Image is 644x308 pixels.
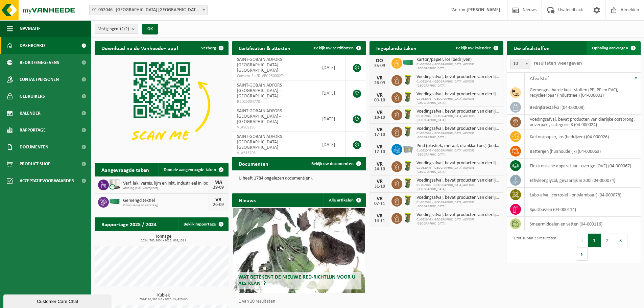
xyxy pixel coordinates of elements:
td: voedingsafval, bevat producten van dierlijke oorsprong, onverpakt, categorie 3 (04-000024) [525,115,641,129]
p: 1 van 10 resultaten [239,299,362,304]
button: 1 [588,234,601,247]
img: WB-0060-HPE-GN-50 [402,177,414,189]
div: DO [373,58,386,64]
img: Download de VHEPlus App [95,55,229,155]
span: Voedingsafval, bevat producten van dierlijke oorsprong, onverpakt, categorie 3 [416,212,500,218]
h2: Aangevraagde taken [95,163,156,176]
div: VR [373,127,386,133]
span: Dashboard [20,37,45,54]
a: Alle artikelen [324,193,365,207]
div: VR [373,75,386,81]
strong: [PERSON_NAME] [467,7,500,13]
span: Voedingsafval, bevat producten van dierlijke oorsprong, onverpakt, categorie 3 [416,109,500,114]
span: Vestigingen [98,24,129,34]
span: 2024: 26,380 m3 - 2025: 24,420 m3 [98,298,229,301]
count: (2/2) [120,27,129,31]
div: 17-10 [373,133,386,137]
img: PB-IC-CU [109,179,120,190]
td: gemengde harde kunststoffen (PE, PP en PVC), recycleerbaar (industrieel) (04-000001) [525,85,641,100]
span: VLA902193 [237,125,311,130]
div: VR [373,196,386,202]
td: karton/papier, los (bedrijven) (04-000026) [525,129,641,144]
img: WB-0060-HPE-GN-50 [402,160,414,172]
span: Contactpersonen [20,71,59,88]
div: 17-10 [373,150,386,155]
span: Afhaling (excl. voorrijkost) [123,186,208,190]
div: 14-11 [373,219,386,223]
a: Wat betekent de nieuwe RED-richtlijn voor u als klant? [233,208,364,293]
td: spuitbussen (04-000114) [525,202,641,217]
span: 10 [510,59,530,69]
a: Ophaling aanvragen [587,41,640,55]
div: VR [212,197,225,203]
span: Voedingsafval, bevat producten van dierlijke oorsprong, onverpakt, categorie 3 [416,92,500,97]
span: Omwisseling op aanvraag [123,204,208,208]
span: 01-052046 - SAINT-GOBAIN ADFORS BELGIUM - BUGGENHOUT [89,5,208,15]
span: 01-052046 - [GEOGRAPHIC_DATA] ADFORS [GEOGRAPHIC_DATA] [416,149,500,157]
span: Voedingsafval, bevat producten van dierlijke oorsprong, onverpakt, categorie 3 [416,178,500,183]
button: 2 [601,234,614,247]
span: Gemengd textiel [123,198,208,204]
a: Bekijk uw documenten [306,157,365,170]
span: Bekijk uw documenten [311,162,354,166]
a: Bekijk rapportage [178,217,228,231]
div: 26-09 [212,203,225,207]
span: 01-052046 - [GEOGRAPHIC_DATA] ADFORS [GEOGRAPHIC_DATA] [416,200,500,209]
td: elektronische apparatuur - overige (OVE) (04-000067) [525,159,641,173]
span: Verf, lak, vernis, lijm en inkt, industrieel in ibc [123,181,208,186]
td: smeermiddelen en vetten (04-000116) [525,217,641,231]
div: 1 tot 10 van 22 resultaten [510,233,556,261]
img: WB-0060-HPE-GN-50 [402,126,414,137]
h2: Rapportage 2025 / 2024 [95,217,163,231]
label: resultaten weergeven [534,61,582,66]
div: VR [373,93,386,98]
td: [DATE] [317,106,346,132]
div: VR [373,110,386,115]
span: Voedingsafval, bevat producten van dierlijke oorsprong, onverpakt, categorie 3 [416,195,500,200]
div: VR [373,179,386,184]
a: Bekijk uw certificaten [309,41,365,55]
div: 29-09 [212,185,225,190]
img: WB-0060-HPE-GN-50 [402,195,414,206]
img: WB-0060-HPE-GN-50 [402,109,414,120]
img: WB-0060-HPE-GN-50 [402,212,414,223]
span: SAINT-GOBAIN ADFORS [GEOGRAPHIC_DATA] - [GEOGRAPHIC_DATA] [237,134,282,150]
h2: Nieuws [232,193,262,207]
h2: Ingeplande taken [369,41,423,54]
button: Previous [577,234,588,247]
div: 03-10 [373,98,386,103]
div: VR [373,162,386,167]
h2: Certificaten & attesten [232,41,297,54]
span: 01-052046 - [GEOGRAPHIC_DATA] ADFORS [GEOGRAPHIC_DATA] [416,132,500,140]
td: batterijen (huishoudelijk) (04-000063) [525,144,641,159]
img: HK-XC-40-GN-00 [402,60,414,66]
span: Bekijk uw kalender [456,46,491,50]
h3: Tonnage [98,234,229,242]
span: SAINT-GOBAIN ADFORS [GEOGRAPHIC_DATA] - [GEOGRAPHIC_DATA] [237,57,282,73]
div: 10-10 [373,115,386,120]
td: bedrijfsrestafval (04-000008) [525,100,641,115]
a: Bekijk uw kalender [451,41,503,55]
span: SAINT-GOBAIN ADFORS [GEOGRAPHIC_DATA] - [GEOGRAPHIC_DATA] [237,109,282,124]
img: WB-0060-HPE-GN-50 [402,91,414,103]
iframe: chat widget [3,293,113,308]
div: 26-09 [373,81,386,86]
td: [DATE] [317,55,346,80]
span: Bekijk uw certificaten [314,46,354,50]
span: Navigatie [20,20,41,37]
span: RED25004770 [237,99,311,104]
span: 01-052046 - [GEOGRAPHIC_DATA] ADFORS [GEOGRAPHIC_DATA] [416,183,500,191]
h2: Download nu de Vanheede+ app! [95,41,185,54]
img: HK-XC-40-GN-00 [109,198,120,205]
span: Verberg [201,46,216,50]
td: [DATE] [317,80,346,106]
span: Voedingsafval, bevat producten van dierlijke oorsprong, onverpakt, categorie 3 [416,74,500,80]
h2: Documenten [232,157,275,170]
h2: Uw afvalstoffen [507,41,556,54]
span: Product Shop [20,156,50,172]
span: VLA613708 [237,150,311,156]
span: 01-052046 - [GEOGRAPHIC_DATA] ADFORS [GEOGRAPHIC_DATA] [416,63,500,71]
span: 01-052046 - [GEOGRAPHIC_DATA] ADFORS [GEOGRAPHIC_DATA] [416,218,500,226]
span: 01-052046 - SAINT-GOBAIN ADFORS BELGIUM - BUGGENHOUT [90,5,207,15]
